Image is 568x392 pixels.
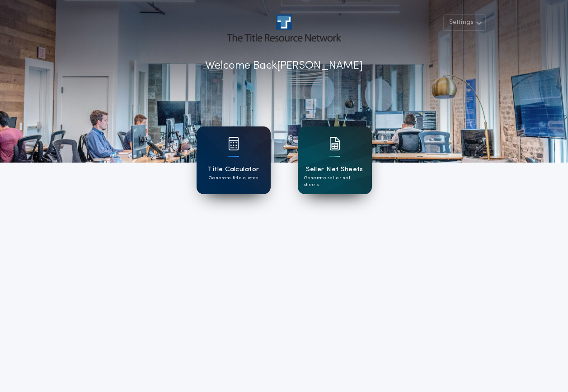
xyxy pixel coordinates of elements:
h1: Seller Net Sheets [306,164,363,175]
img: card icon [228,137,239,150]
p: Generate title quotes [209,175,258,182]
a: card iconTitle CalculatorGenerate title quotes [197,126,271,194]
button: Settings [443,14,486,31]
img: card icon [329,137,340,150]
p: Welcome Back [PERSON_NAME] [205,58,363,74]
a: card iconSeller Net SheetsGenerate seller net sheets [298,126,372,194]
h1: Title Calculator [207,164,259,175]
p: Generate seller net sheets [304,175,366,188]
img: account-logo [227,14,341,42]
